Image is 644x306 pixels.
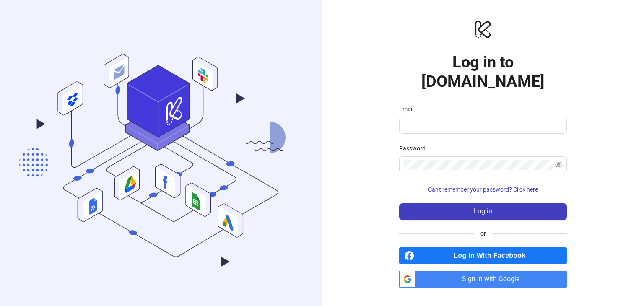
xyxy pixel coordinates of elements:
button: Can't remember your password? Click here [399,183,567,197]
input: Email [404,120,560,130]
span: Log in With Facebook [418,247,567,264]
span: or [474,229,493,238]
label: Password [399,144,431,153]
button: Log in [399,203,567,220]
label: Email [399,104,419,114]
a: Can't remember your password? Click here [399,186,567,193]
h1: Log in to [DOMAIN_NAME] [399,52,567,91]
a: Sign in with Google [399,271,567,288]
span: Sign in with Google [419,271,567,288]
span: Log in [474,207,492,215]
a: Log in With Facebook [399,247,567,264]
input: Password [404,160,553,170]
span: Can't remember your password? Click here [428,186,538,193]
span: eye-invisible [555,161,562,168]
